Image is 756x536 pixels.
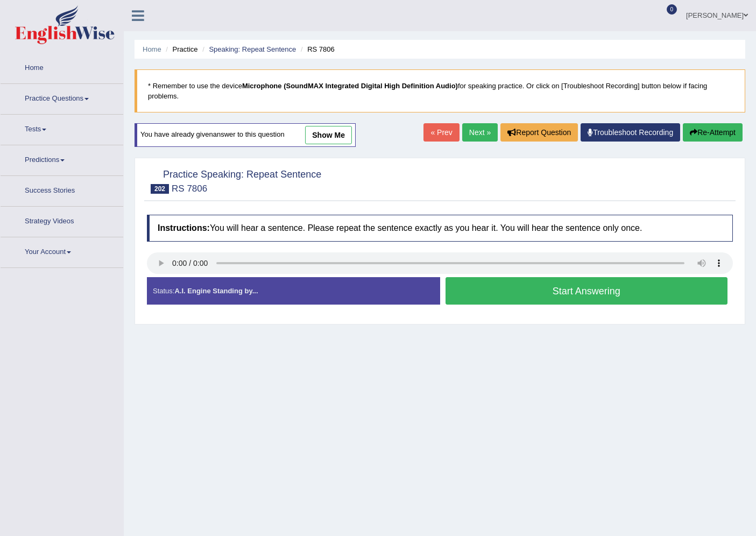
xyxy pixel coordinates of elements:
[1,145,123,172] a: Predictions
[242,82,458,90] b: Microphone (SoundMAX Integrated Digital High Definition Audio)
[1,237,123,264] a: Your Account
[1,84,123,111] a: Practice Questions
[298,44,335,54] li: RS 7806
[135,69,745,112] blockquote: * Remember to use the device for speaking practice. Or click on [Troubleshoot Recording] button b...
[172,184,207,194] small: RS 7806
[667,4,677,15] span: 0
[1,53,123,80] a: Home
[147,215,733,242] h4: You will hear a sentence. Please repeat the sentence exactly as you hear it. You will hear the se...
[683,123,743,142] button: Re-Attempt
[209,45,296,53] a: Speaking: Repeat Sentence
[147,167,321,194] h2: Practice Speaking: Repeat Sentence
[446,277,728,305] button: Start Answering
[135,123,356,147] div: You have already given answer to this question
[143,45,161,53] a: Home
[151,184,169,194] span: 202
[1,207,123,234] a: Strategy Videos
[423,123,459,142] a: « Prev
[1,176,123,203] a: Success Stories
[174,287,258,295] strong: A.I. Engine Standing by...
[581,123,680,142] a: Troubleshoot Recording
[163,44,197,54] li: Practice
[462,123,498,142] a: Next »
[1,115,123,142] a: Tests
[158,223,210,232] b: Instructions:
[500,123,578,142] button: Report Question
[147,277,440,305] div: Status:
[305,126,352,144] a: show me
